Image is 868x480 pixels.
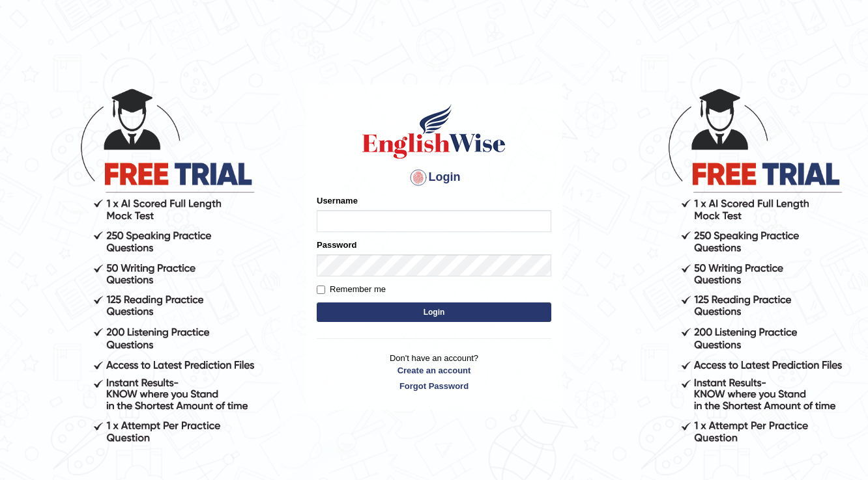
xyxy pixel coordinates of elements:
label: Password [317,239,356,251]
label: Username [317,194,358,207]
p: Don't have an account? [317,352,551,392]
a: Forgot Password [317,380,551,392]
label: Remember me [317,283,386,296]
a: Create an account [317,364,551,377]
h4: Login [317,167,551,188]
button: Login [317,302,551,322]
input: Remember me [317,286,325,294]
img: Logo of English Wise sign in for intelligent practice with AI [360,102,508,161]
